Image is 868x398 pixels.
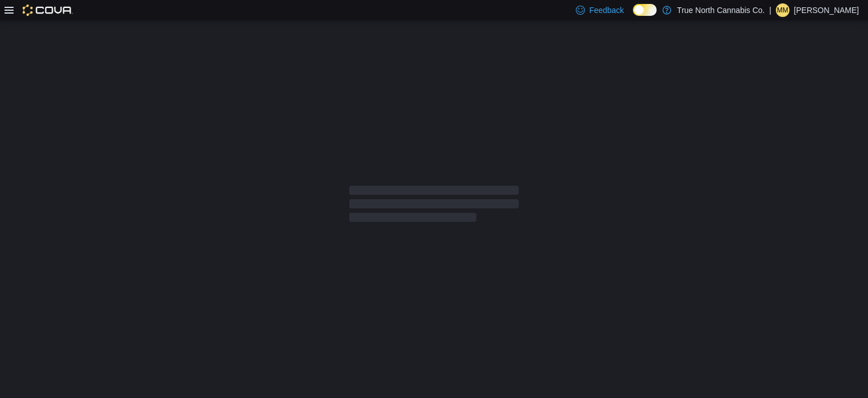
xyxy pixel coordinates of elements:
p: True North Cannabis Co. [677,3,765,17]
span: Feedback [589,5,624,16]
div: Marissa Milburn [776,3,789,17]
span: Loading [349,188,519,224]
p: | [769,3,771,17]
img: Cova [23,5,73,16]
input: Dark Mode [633,4,657,16]
p: [PERSON_NAME] [794,3,859,17]
span: MM [777,3,788,17]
